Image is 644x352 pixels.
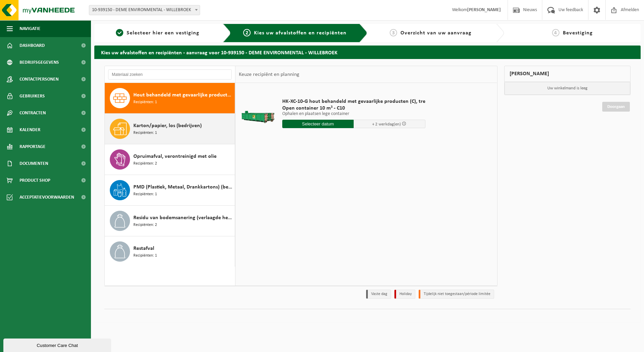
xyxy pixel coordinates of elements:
[98,29,218,37] a: 1Selecteer hier een vestiging
[243,29,251,36] span: 2
[133,99,157,106] span: Recipiënten: 1
[108,69,232,80] input: Materiaal zoeken
[20,172,50,189] span: Product Shop
[133,91,233,99] span: Hout behandeld met gevaarlijke producten (C), treinbilzen
[20,121,40,138] span: Kalender
[20,54,59,71] span: Bedrijfsgegevens
[94,46,641,59] h2: Kies uw afvalstoffen en recipiënten - aanvraag voor 10-939150 - DEME ENVIRONMENTAL - WILLEBROEK
[89,5,200,15] span: 10-939150 - DEME ENVIRONMENTAL - WILLEBROEK
[602,102,630,112] a: Doorgaan
[282,98,425,105] span: HK-XC-10-G hout behandeld met gevaarlijke producten (C), tre
[133,160,157,167] span: Recipiënten: 2
[282,120,354,128] input: Selecteer datum
[133,244,154,253] span: Restafval
[20,138,45,155] span: Rapportage
[20,105,46,121] span: Contracten
[133,214,233,222] span: Residu van bodemsanering (verlaagde heffing)
[467,7,501,12] strong: [PERSON_NAME]
[504,66,631,82] div: [PERSON_NAME]
[20,189,74,206] span: Acceptatievoorwaarden
[505,82,631,95] p: Uw winkelmand is leeg
[366,290,391,299] li: Vaste dag
[20,88,45,105] span: Gebruikers
[105,144,235,175] button: Opruimafval, verontreinigd met olie Recipiënten: 2
[133,130,157,136] span: Recipiënten: 1
[127,30,199,36] span: Selecteer hier een vestiging
[552,29,559,36] span: 4
[105,236,235,267] button: Restafval Recipiënten: 1
[20,71,59,88] span: Contactpersonen
[400,30,472,36] span: Overzicht van uw aanvraag
[419,290,494,299] li: Tijdelijk niet toegestaan/période limitée
[282,105,425,112] span: Open container 10 m³ - C10
[282,112,425,116] p: Ophalen en plaatsen lege container
[3,337,112,352] iframe: chat widget
[105,175,235,206] button: PMD (Plastiek, Metaal, Drankkartons) (bedrijven) Recipiënten: 1
[105,206,235,236] button: Residu van bodemsanering (verlaagde heffing) Recipiënten: 2
[116,29,123,36] span: 1
[133,122,202,130] span: Karton/papier, los (bedrijven)
[133,152,217,160] span: Opruimafval, verontreinigd met olie
[133,253,157,259] span: Recipiënten: 1
[372,122,401,126] span: + 2 werkdag(en)
[105,83,235,114] button: Hout behandeld met gevaarlijke producten (C), treinbilzen Recipiënten: 1
[394,290,415,299] li: Holiday
[390,29,397,36] span: 3
[563,30,593,36] span: Bevestiging
[20,155,48,172] span: Documenten
[235,66,303,83] div: Keuze recipiënt en planning
[133,222,157,228] span: Recipiënten: 2
[89,5,200,15] span: 10-939150 - DEME ENVIRONMENTAL - WILLEBROEK
[133,183,233,191] span: PMD (Plastiek, Metaal, Drankkartons) (bedrijven)
[133,191,157,198] span: Recipiënten: 1
[105,114,235,144] button: Karton/papier, los (bedrijven) Recipiënten: 1
[20,20,40,37] span: Navigatie
[254,30,347,36] span: Kies uw afvalstoffen en recipiënten
[20,37,45,54] span: Dashboard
